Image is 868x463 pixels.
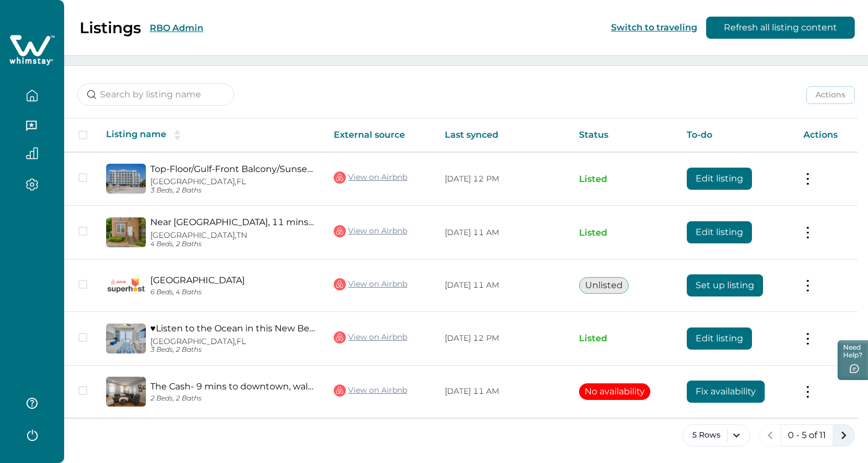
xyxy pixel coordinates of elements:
p: 6 Beds, 4 Baths [150,288,316,296]
a: ♥Listen to the Ocean in this New Beachfront Condo♥ [150,323,316,334]
p: [GEOGRAPHIC_DATA], FL [150,337,316,346]
a: View on Airbnb [334,224,407,238]
th: Status [570,118,678,152]
a: The Cash- 9 mins to downtown, walk to [GEOGRAPHIC_DATA]! [150,381,316,392]
button: Refresh all listing content [706,17,855,39]
p: [DATE] 12 PM [445,174,561,185]
button: 0 - 5 of 11 [781,424,833,446]
p: [DATE] 11 AM [445,280,561,291]
button: RBO Admin [150,23,203,33]
p: [DATE] 11 AM [445,386,561,397]
th: Last synced [436,118,570,152]
button: Unlisted [579,277,629,294]
img: propertyImage_Near Vandy, 11 minsDowntown, Park Free, Fast Wifi [106,217,146,247]
th: Actions [795,118,858,152]
button: Set up listing [687,274,763,296]
button: previous page [759,424,781,446]
button: 5 Rows [682,424,750,446]
button: Edit listing [687,327,752,350]
p: Listed [579,174,670,185]
a: View on Airbnb [334,330,407,345]
button: sorting [166,129,188,141]
button: Switch to traveling [611,22,697,33]
button: Edit listing [687,168,752,190]
th: Listing name [97,118,325,152]
a: View on Airbnb [334,277,407,292]
p: 3 Beds, 2 Baths [150,186,316,195]
p: 0 - 5 of 11 [788,430,826,441]
img: propertyImage_White Sands House [106,270,146,300]
p: 4 Beds, 2 Baths [150,240,316,248]
input: Search by listing name [77,84,234,106]
p: Listed [579,333,670,344]
a: Top-Floor/Gulf-Front Balcony/Sunsets/Steps to Sand [150,164,316,174]
img: propertyImage_Top-Floor/Gulf-Front Balcony/Sunsets/Steps to Sand [106,164,146,194]
a: View on Airbnb [334,383,407,398]
button: Fix availability [687,381,765,403]
button: next page [833,424,855,446]
button: No availability [579,383,650,400]
th: To-do [678,118,794,152]
p: [GEOGRAPHIC_DATA], FL [150,177,316,186]
p: 2 Beds, 2 Baths [150,394,316,403]
p: [GEOGRAPHIC_DATA], TN [150,231,316,240]
p: Listed [579,227,670,238]
a: View on Airbnb [334,170,407,185]
p: 3 Beds, 2 Baths [150,346,316,354]
th: External source [325,118,436,152]
img: propertyImage_The Cash- 9 mins to downtown, walk to Vandy! [106,377,146,407]
button: Actions [806,86,855,104]
button: Edit listing [687,221,752,243]
a: Near [GEOGRAPHIC_DATA], 11 minsDowntown, [GEOGRAPHIC_DATA] Free, Fast Wifi [150,217,316,227]
p: Listings [80,18,141,37]
p: [DATE] 12 PM [445,333,561,344]
a: [GEOGRAPHIC_DATA] [150,275,316,285]
p: [DATE] 11 AM [445,227,561,238]
img: propertyImage_♥Listen to the Ocean in this New Beachfront Condo♥ [106,324,146,353]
